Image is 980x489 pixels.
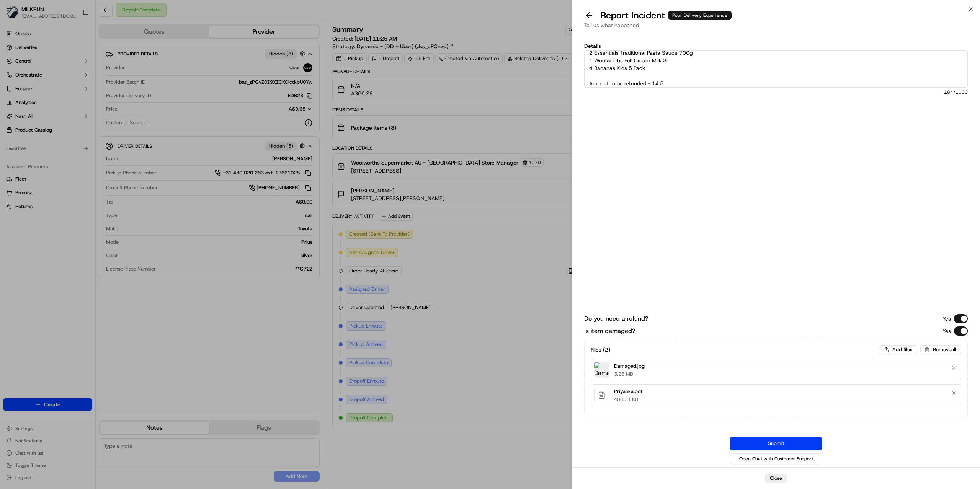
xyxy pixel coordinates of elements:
[949,388,959,398] button: Remove file
[765,474,787,483] button: Close
[942,327,951,335] p: Yes
[614,362,645,370] p: Damaged.jpg
[614,371,645,378] p: 3.26 MB
[949,362,959,373] button: Remove file
[584,21,968,34] div: Tell us what happened
[600,9,732,21] p: Report Incident
[584,89,968,95] span: 184 /1000
[584,314,648,323] label: Do you need a refund?
[920,345,961,354] button: Removeall
[614,388,642,395] p: Priyanka.pdf
[584,43,968,49] label: Details
[591,346,610,354] h3: Files ( 2 )
[584,326,635,336] label: Is item damaged?
[879,345,917,354] button: Add files
[942,315,951,323] p: Yes
[730,453,822,464] button: Open Chat with Customer Support
[730,437,822,450] button: Submit
[614,396,642,403] p: 480.34 KB
[584,50,968,88] textarea: Customer received her order Some of the items were damaged 2 Essentials Traditional Pasta Sauce 7...
[668,11,732,20] div: Poor Delivery Experience
[594,362,609,378] img: Damaged.jpg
